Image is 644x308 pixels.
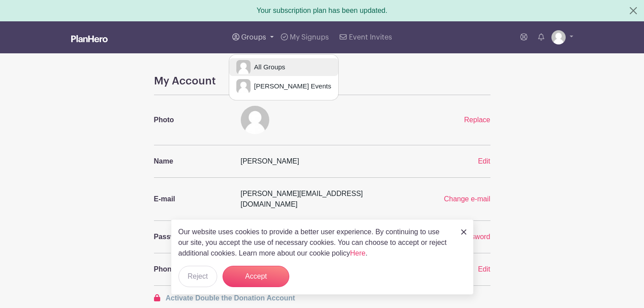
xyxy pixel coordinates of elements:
img: default-ce2991bfa6775e67f084385cd625a349d9dcbb7a52a09fb2fda1e96e2d18dcdb.png [236,79,251,93]
a: Edit [478,265,490,273]
span: [PERSON_NAME] Events [251,81,331,92]
div: [PERSON_NAME] [235,156,438,167]
span: Groups [241,34,266,41]
img: close_button-5f87c8562297e5c2d7936805f587ecaba9071eb48480494691a3f1689db116b3.svg [461,229,466,235]
div: Groups [229,54,339,100]
h4: My Account [154,75,490,88]
p: Our website uses cookies to provide a better user experience. By continuing to use our site, you ... [178,227,452,259]
img: default-ce2991bfa6775e67f084385cd625a349d9dcbb7a52a09fb2fda1e96e2d18dcdb.png [241,106,269,134]
a: My Signups [277,21,332,53]
span: My Signups [290,34,329,41]
div: [PERSON_NAME][EMAIL_ADDRESS][DOMAIN_NAME] [235,188,409,210]
img: default-ce2991bfa6775e67f084385cd625a349d9dcbb7a52a09fb2fda1e96e2d18dcdb.png [551,30,566,44]
span: Activate Double the Donation Account [166,294,295,302]
img: default-ce2991bfa6775e67f084385cd625a349d9dcbb7a52a09fb2fda1e96e2d18dcdb.png [236,60,251,74]
p: Photo [154,115,230,125]
a: Event Invites [336,21,395,53]
p: Password [154,232,230,242]
p: Name [154,156,230,167]
a: Groups [229,21,277,53]
p: Phone Number [154,264,230,275]
span: Event Invites [349,34,392,41]
button: Accept [223,266,289,287]
button: Reject [178,266,217,287]
p: E-mail [154,194,230,204]
a: All Groups [229,58,338,76]
a: [PERSON_NAME] Events [229,77,338,95]
img: logo_white-6c42ec7e38ccf1d336a20a19083b03d10ae64f83f12c07503d8b9e83406b4c7d.svg [71,35,108,42]
a: Replace [464,116,490,124]
span: All Groups [251,62,285,72]
a: Here [350,249,366,257]
a: Edit [478,157,490,165]
a: Change e-mail [444,195,490,203]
